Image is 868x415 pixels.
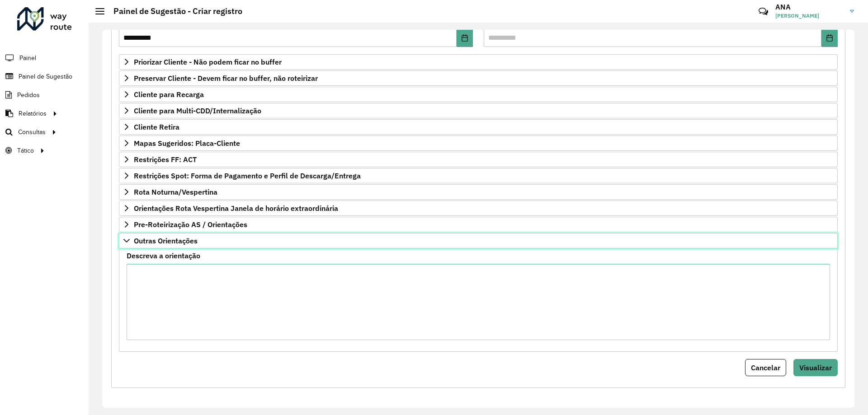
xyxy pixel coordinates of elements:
[119,119,838,135] a: Cliente Retira
[134,188,217,196] span: Rota Noturna/Vespertina
[119,87,838,102] a: Cliente para Recarga
[745,359,786,376] button: Cancelar
[119,184,838,200] a: Rota Noturna/Vespertina
[134,172,361,179] span: Restrições Spot: Forma de Pagamento e Perfil de Descarga/Entrega
[119,135,838,151] a: Mapas Sugeridos: Placa-Cliente
[793,359,838,376] button: Visualizar
[119,70,838,86] a: Preservar Cliente - Devem ficar no buffer, não roteirizar
[19,72,72,81] span: Painel de Sugestão
[775,3,843,11] h3: ANA
[119,233,838,248] a: Outras Orientações
[17,90,40,100] span: Pedidos
[134,156,197,163] span: Restrições FF: ACT
[751,363,780,372] span: Cancelar
[457,29,473,47] button: Choose Date
[134,237,198,244] span: Outras Orientações
[119,103,838,118] a: Cliente para Multi-CDD/Internalização
[18,127,46,137] span: Consultas
[134,221,247,228] span: Pre-Roteirização AS / Orientações
[119,168,838,183] a: Restrições Spot: Forma de Pagamento e Perfil de Descarga/Entrega
[134,107,261,114] span: Cliente para Multi-CDD/Internalização
[134,140,240,147] span: Mapas Sugeridos: Placa-Cliente
[19,53,36,63] span: Painel
[119,152,838,167] a: Restrições FF: ACT
[775,12,843,20] span: [PERSON_NAME]
[104,6,242,16] h2: Painel de Sugestão - Criar registro
[821,29,838,47] button: Choose Date
[134,58,282,65] span: Priorizar Cliente - Não podem ficar no buffer
[119,201,838,216] a: Orientações Rota Vespertina Janela de horário extraordinária
[134,205,338,212] span: Orientações Rota Vespertina Janela de horário extraordinária
[754,2,773,21] a: Contato Rápido
[119,248,838,352] div: Outras Orientações
[19,109,47,118] span: Relatórios
[134,75,318,82] span: Preservar Cliente - Devem ficar no buffer, não roteirizar
[799,363,832,372] span: Visualizar
[127,250,200,261] label: Descreva a orientação
[17,146,34,155] span: Tático
[134,91,204,98] span: Cliente para Recarga
[119,54,838,70] a: Priorizar Cliente - Não podem ficar no buffer
[119,217,838,232] a: Pre-Roteirização AS / Orientações
[134,123,179,131] span: Cliente Retira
